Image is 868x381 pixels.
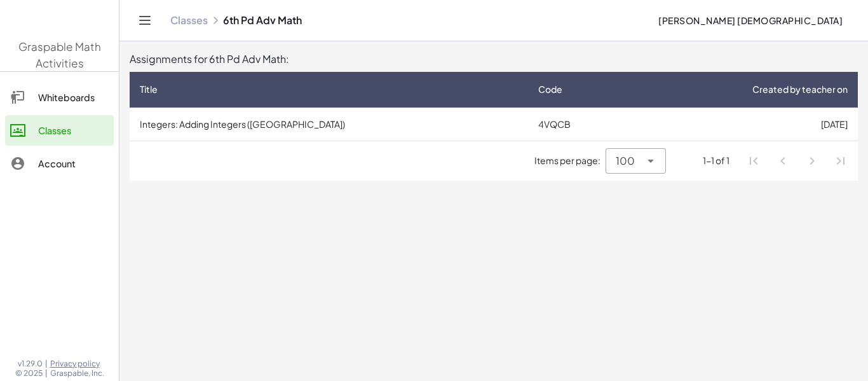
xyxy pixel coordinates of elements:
[18,359,43,369] span: v1.29.0
[38,90,109,105] div: Whiteboards
[752,83,848,96] span: Created by teacher on
[130,107,528,141] td: Integers: Adding Integers ([GEOGRAPHIC_DATA])
[45,359,48,369] span: |
[630,107,858,141] td: [DATE]
[658,15,843,26] span: [PERSON_NAME] [DEMOGRAPHIC_DATA]
[5,148,114,179] a: Account
[15,368,43,378] span: © 2025
[534,154,606,167] span: Items per page:
[18,39,101,70] span: Graspable Math Activities
[616,153,635,169] span: 100
[703,154,729,167] div: 1-1 of 1
[170,14,208,27] a: Classes
[538,83,562,96] span: Code
[38,156,109,171] div: Account
[5,115,114,146] a: Classes
[140,83,158,96] span: Title
[648,9,853,32] button: [PERSON_NAME] [DEMOGRAPHIC_DATA]
[130,52,858,67] div: Assignments for 6th Pd Adv Math:
[50,368,104,378] span: Graspable, Inc.
[740,146,855,176] nav: Pagination Navigation
[135,10,155,31] button: Toggle navigation
[38,123,109,138] div: Classes
[5,82,114,113] a: Whiteboards
[528,107,630,141] td: 4VQCB
[45,368,48,378] span: |
[50,359,104,369] a: Privacy policy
